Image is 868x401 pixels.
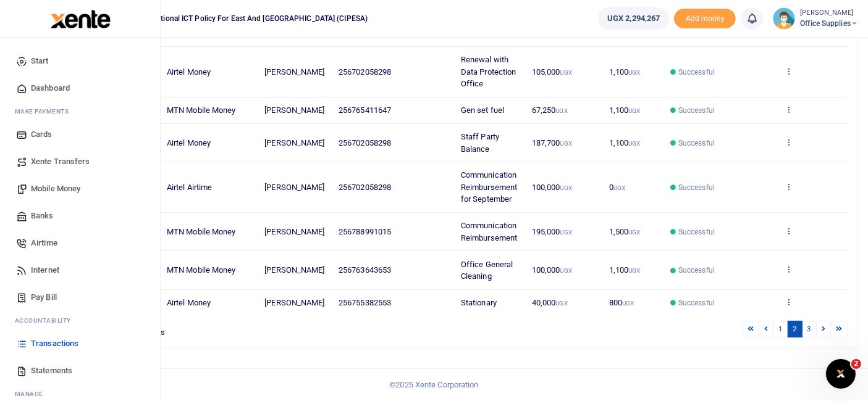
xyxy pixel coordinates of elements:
[21,107,69,116] span: ake Payments
[264,138,324,147] span: [PERSON_NAME]
[560,69,572,76] small: UGX
[31,291,57,304] span: Pay Bill
[532,67,572,76] span: 105,000
[674,9,736,29] li: Toup your wallet
[10,229,150,257] a: Airtime
[10,357,150,384] a: Statements
[788,321,803,337] a: 2
[264,67,324,76] span: [PERSON_NAME]
[609,183,625,192] span: 0
[264,265,324,275] span: [PERSON_NAME]
[31,237,57,249] span: Airtime
[31,337,78,350] span: Transactions
[678,182,715,193] span: Successful
[532,298,568,307] span: 40,000
[609,138,641,147] span: 1,100
[461,105,504,115] span: Gen set fuel
[560,140,572,147] small: UGX
[461,132,499,154] span: Staff Party Balance
[461,221,517,242] span: Communication Reimbursement
[678,67,715,78] span: Successful
[31,55,49,67] span: Start
[461,298,497,307] span: Stationary
[800,18,858,29] span: Office Supplies
[613,184,625,191] small: UGX
[826,359,856,389] iframe: Intercom live chat
[773,7,795,30] img: profile-user
[31,210,54,222] span: Banks
[167,67,211,76] span: Airtel Money
[24,316,71,325] span: countability
[609,67,641,76] span: 1,100
[560,267,572,274] small: UGX
[678,265,715,276] span: Successful
[31,365,72,377] span: Statements
[609,227,641,236] span: 1,500
[532,265,572,275] span: 100,000
[339,138,391,147] span: 256702058298
[560,184,572,191] small: UGX
[560,229,572,236] small: UGX
[21,389,44,399] span: anage
[532,183,572,192] span: 100,000
[628,140,640,147] small: UGX
[461,55,516,88] span: Renewal with Data Protection Office
[628,69,640,76] small: UGX
[49,14,111,23] a: logo-small logo-large logo-large
[674,13,736,22] a: Add money
[628,229,640,236] small: UGX
[264,183,324,192] span: [PERSON_NAME]
[264,227,324,236] span: [PERSON_NAME]
[800,8,858,19] small: [PERSON_NAME]
[10,75,150,102] a: Dashboard
[609,265,641,275] span: 1,100
[10,202,150,229] a: Banks
[10,284,150,311] a: Pay Bill
[339,183,391,192] span: 256702058298
[851,359,861,369] span: 2
[167,183,212,192] span: Airtel Airtime
[10,148,150,175] a: Xente Transfers
[628,267,640,274] small: UGX
[31,82,70,94] span: Dashboard
[10,121,150,148] a: Cards
[339,67,391,76] span: 256702058298
[10,48,150,75] a: Start
[167,138,211,147] span: Airtel Money
[773,321,788,337] a: 1
[74,13,373,24] span: Collaboration on International ICT Policy For East and [GEOGRAPHIC_DATA] (CIPESA)
[773,7,858,30] a: profile-user [PERSON_NAME] Office Supplies
[678,226,715,238] span: Successful
[31,155,90,168] span: Xente Transfers
[678,297,715,308] span: Successful
[10,175,150,202] a: Mobile Money
[674,9,736,29] span: Add money
[10,330,150,357] a: Transactions
[339,298,391,307] span: 256755382553
[532,105,568,115] span: 67,250
[51,10,111,28] img: logo-large
[532,138,572,147] span: 187,700
[167,265,236,275] span: MTN Mobile Money
[802,321,817,337] a: 3
[264,298,324,307] span: [PERSON_NAME]
[628,107,640,114] small: UGX
[593,7,674,30] li: Wallet ballance
[532,227,572,236] span: 195,000
[31,183,80,195] span: Mobile Money
[461,170,517,204] span: Communication Reimbursement for September
[609,298,634,307] span: 800
[167,298,211,307] span: Airtel Money
[167,227,236,236] span: MTN Mobile Money
[264,105,324,115] span: [PERSON_NAME]
[555,300,567,307] small: UGX
[461,260,513,281] span: Office General Cleaning
[10,102,150,121] li: M
[10,311,150,330] li: Ac
[31,128,53,141] span: Cards
[57,320,382,339] div: Showing 11 to 20 of 29 entries
[167,105,236,115] span: MTN Mobile Money
[339,105,391,115] span: 256765411647
[31,264,59,276] span: Internet
[609,105,641,115] span: 1,100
